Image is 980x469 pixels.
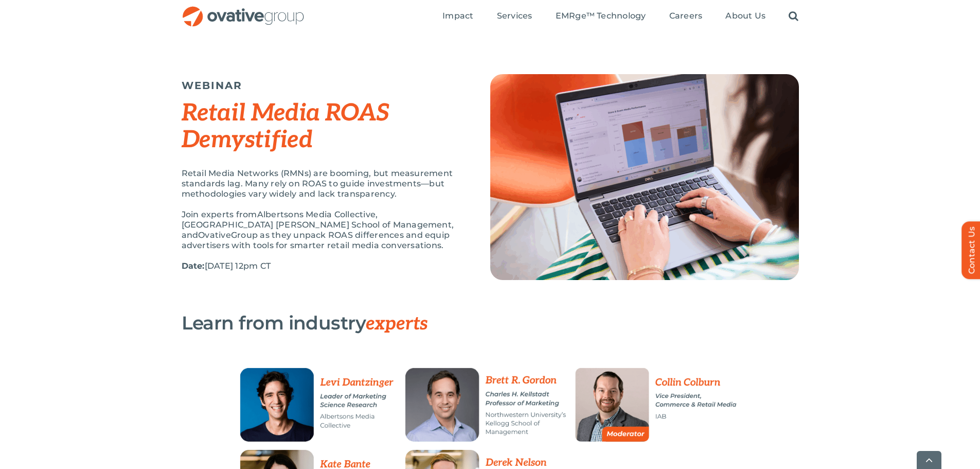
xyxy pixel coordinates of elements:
[556,11,646,21] span: EMRge™ Technology
[182,312,747,334] h3: Learn from industry
[497,11,532,22] a: Services
[442,11,473,21] span: Impact
[182,5,305,15] a: OG_Full_horizontal_RGB
[669,11,703,22] a: Careers
[789,11,798,22] a: Search
[182,230,450,250] span: Group as they unpack ROAS differences and equip advertisers with tools for smarter retail media c...
[725,11,765,21] span: About Us
[442,11,473,22] a: Impact
[669,11,703,21] span: Careers
[182,210,465,251] p: Join experts from
[725,11,765,22] a: About Us
[182,79,465,92] h5: WEBINAR
[490,74,799,280] img: Top Image (2)
[366,312,427,335] span: experts
[556,11,646,22] a: EMRge™ Technology
[182,261,465,271] p: [DATE] 12pm CT
[182,168,465,199] p: Retail Media Networks (RMNs) are booming, but measurement standards lag. Many rely on ROAS to gui...
[198,230,231,240] span: Ovative
[182,210,454,240] span: Albertsons Media Collective, [GEOGRAPHIC_DATA] [PERSON_NAME] School of Management, and
[497,11,532,21] span: Services
[182,261,205,271] strong: Date:
[182,99,389,154] em: Retail Media ROAS Demystified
